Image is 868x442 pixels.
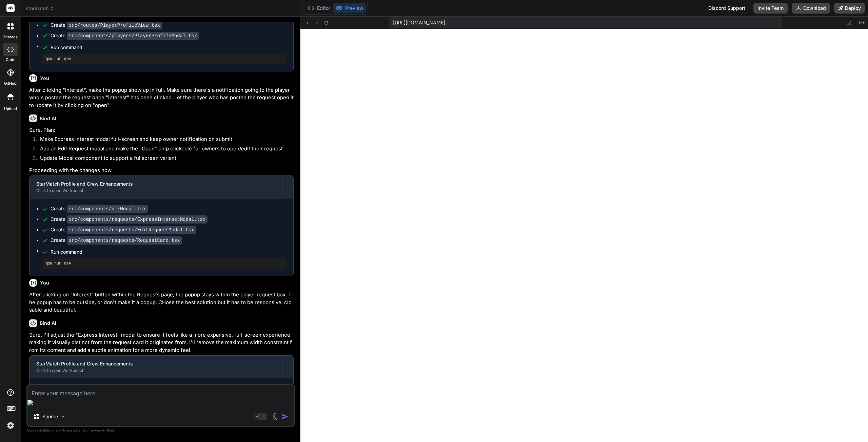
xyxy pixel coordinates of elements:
span: starmatch [26,5,55,12]
img: Pick Models [60,414,66,420]
li: Make Express Interest modal full-screen and keep owner notification on submit. [35,135,294,145]
button: StarMatch Profile and Crew EnhancementsClick to open Workbench [29,176,282,198]
button: Download [792,3,830,14]
div: Create [51,32,199,39]
p: Sure. Plan: [29,126,294,134]
p: Source [42,413,58,420]
pre: npm run dev [44,261,284,266]
div: Create [51,226,196,233]
code: src/components/requests/ExpressInterestModal.tsx [67,215,208,224]
code: src/components/players/PlayerProfileModal.tsx [67,32,199,40]
code: src/components/ui/Modal.tsx [67,205,148,213]
code: src/components/requests/EditRequestModal.tsx [67,226,196,234]
p: Proceeding with the changes now. [29,167,294,174]
button: StarMatch Profile and Crew EnhancementsClick to open Workbench [29,356,282,378]
button: Invite Team [753,3,788,14]
span: Run command [51,249,287,255]
label: Upload [4,106,17,112]
button: Editor [305,3,333,13]
p: After clicking "interest", make the popup show up in full. Make sure there's a notification going... [29,86,294,109]
div: Click to open Workbench [36,188,275,193]
p: Sure, I'll adjust the "Express Interest" modal to ensure it feels like a more expansive, full-scr... [29,331,294,354]
label: code [6,57,15,63]
div: Create [51,237,182,244]
span: privacy [91,428,103,432]
h6: Bind AI [40,115,56,122]
li: Update Modal component to support a fullscreen variant. [35,154,294,164]
div: StarMatch Profile and Crew Enhancements [36,360,275,367]
label: threads [3,34,18,40]
div: Create [51,22,162,29]
h6: You [40,279,49,286]
p: After clicking on "Interest" button within the Requests page, the popup stays within the player r... [29,291,294,314]
div: StarMatch Profile and Crew Enhancements [36,181,275,187]
div: Discord Support [704,3,749,14]
p: Always double-check its answers. Your in Bind [26,427,295,434]
div: Create [51,205,148,212]
img: attachment [271,413,279,421]
h6: You [40,75,49,82]
img: settings [5,420,16,431]
div: Create [51,216,208,223]
button: Deploy [834,3,865,14]
span: Run command [51,44,287,51]
div: Click to open Workbench [36,368,275,373]
pre: npm run dev [44,56,284,62]
button: Preview [333,3,366,13]
li: Add an Edit Request modal and make the “Open” chip clickable for owners to open/edit their request. [35,145,294,154]
h6: Bind AI [40,320,56,327]
label: GitHub [4,81,17,86]
iframe: Preview [300,29,868,442]
code: src/components/requests/RequestCard.tsx [67,236,182,245]
img: icon [282,413,289,420]
code: src/routes/PlayerProfileView.tsx [67,21,162,29]
img: editor-icon.png [27,400,35,405]
span: [URL][DOMAIN_NAME] [393,19,445,26]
